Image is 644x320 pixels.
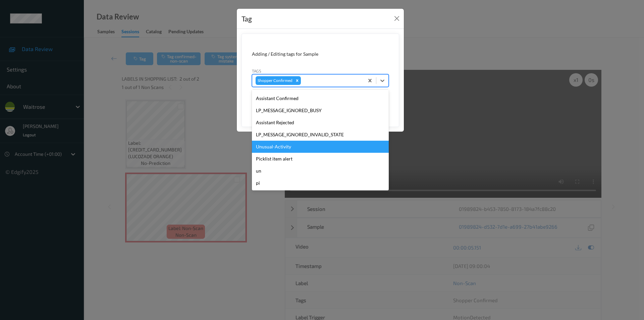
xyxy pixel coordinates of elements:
div: LP_MESSAGE_IGNORED_BUSY [252,104,389,117]
div: pi [252,177,389,189]
div: Adding / Editing tags for Sample [252,51,389,57]
div: un [252,165,389,177]
div: Unusual-Activity [252,141,389,153]
div: Tag [241,13,252,24]
button: Close [392,14,401,23]
div: Assistant Rejected [252,117,389,129]
div: Remove Shopper Confirmed [293,76,301,85]
div: LP_MESSAGE_IGNORED_INVALID_STATE [252,129,389,141]
div: Picklist item alert [252,153,389,165]
div: Shopper Confirmed [256,76,293,85]
label: Tags [252,68,261,74]
div: Assistant Confirmed [252,92,389,104]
